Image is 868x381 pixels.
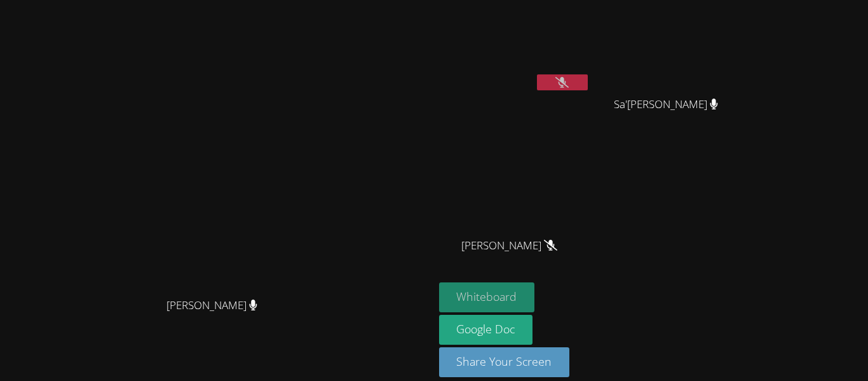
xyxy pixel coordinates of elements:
span: Sa'[PERSON_NAME] [614,95,718,114]
button: Whiteboard [439,282,535,312]
a: Google Doc [439,315,533,345]
button: Share Your Screen [439,347,570,377]
span: [PERSON_NAME] [461,237,557,255]
span: [PERSON_NAME] [166,296,257,315]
